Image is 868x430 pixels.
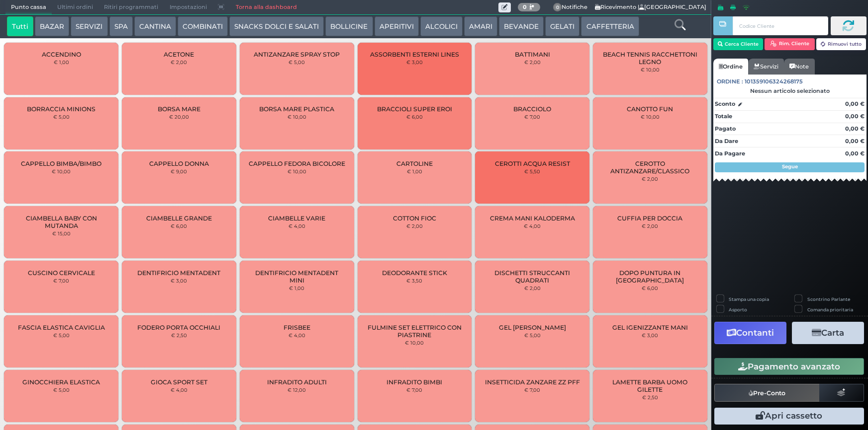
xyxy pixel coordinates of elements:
[715,100,735,108] strong: Sconto
[601,160,699,175] span: CEROTTO ANTIZANZARE/CLASSICO
[171,223,187,229] small: € 6,00
[642,223,658,229] small: € 2,00
[382,269,447,277] span: DEODORANTE STICK
[134,16,176,36] button: CANTINA
[288,114,306,120] small: € 10,00
[420,16,463,36] button: ALCOLICI
[524,114,540,120] small: € 7,00
[98,0,164,14] span: Ritiri programmati
[12,215,110,229] span: CIAMBELLA BABY CON MUTANDA
[545,16,579,36] button: GELATI
[601,269,699,284] span: DOPO PUNTURA IN [GEOGRAPHIC_DATA]
[151,378,207,386] span: GIOCA SPORT SET
[164,51,194,58] span: ACETONE
[149,160,209,167] span: CAPPELLO DONNA
[27,105,96,113] span: BORRACCIA MINIONS
[405,340,424,346] small: € 10,00
[396,160,433,167] span: CARTOLINE
[267,378,327,386] span: INFRADITO ADULTI
[171,278,187,284] small: € 3,00
[109,16,133,36] button: SPA
[485,378,580,386] span: INSETTICIDA ZANZARE ZZ PFF
[714,384,820,402] button: Pre-Conto
[715,125,736,132] strong: Pagato
[169,114,189,120] small: € 20,00
[21,160,101,167] span: CAPPELLO BIMBA/BIMBO
[171,387,188,393] small: € 4,00
[254,51,340,58] span: ANTIZANZARE SPRAY STOP
[464,16,497,36] button: AMARI
[289,332,305,338] small: € 4,00
[553,3,562,12] span: 0
[845,150,865,157] strong: 0,00 €
[845,125,865,132] strong: 0,00 €
[845,138,865,144] strong: 0,00 €
[499,324,566,331] span: GEL [PERSON_NAME]
[377,105,452,113] span: BRACCIOLI SUPER EROI
[513,105,551,113] span: BRACCIOLO
[229,16,324,36] button: SNACKS DOLCI E SALATI
[617,215,682,222] span: CUFFIA PER DOCCIA
[627,105,673,113] span: CANOTTO FUN
[288,387,306,393] small: € 12,00
[729,306,747,313] label: Asporto
[288,168,306,174] small: € 10,00
[642,176,658,182] small: € 2,00
[52,0,98,14] span: Ultimi ordini
[406,278,422,284] small: € 3,50
[248,269,346,284] span: DENTIFRICIO MENTADENT MINI
[782,163,798,170] strong: Segue
[523,3,527,10] b: 0
[792,322,864,344] button: Carta
[259,105,334,113] span: BORSA MARE PLASTICA
[393,215,436,222] span: COTTON FIOC
[406,387,422,393] small: € 7,00
[137,324,220,331] span: FODERO PORTA OCCHIALI
[601,51,699,66] span: BEACH TENNIS RACCHETTONI LEGNO
[171,332,187,338] small: € 2,50
[816,38,867,50] button: Rimuovi tutto
[171,59,187,65] small: € 2,00
[42,51,81,58] span: ACCENDINO
[713,87,867,94] div: Nessun articolo selezionato
[524,332,541,338] small: € 5,00
[370,51,459,58] span: ASSORBENTI ESTERNI LINES
[845,113,865,120] strong: 0,00 €
[325,16,373,36] button: BOLLICINE
[748,59,784,74] a: Servizi
[249,160,345,167] span: CAPPELLO FEDORA BICOLORE
[612,324,688,331] span: GEL IGENIZZANTE MANI
[499,16,544,36] button: BEVANDE
[406,114,423,120] small: € 6,00
[784,59,814,74] a: Note
[28,269,95,277] span: CUSCINO CERVICALE
[178,16,228,36] button: COMBINATI
[524,168,540,174] small: € 5,50
[230,0,302,14] a: Torna alla dashboard
[71,16,107,36] button: SERVIZI
[524,59,541,65] small: € 2,00
[289,59,305,65] small: € 5,00
[524,223,541,229] small: € 4,00
[375,16,419,36] button: APERITIVI
[714,358,864,375] button: Pagamento avanzato
[7,16,33,36] button: Tutti
[53,114,70,120] small: € 5,00
[713,59,748,74] a: Ordine
[524,387,540,393] small: € 7,00
[524,285,541,291] small: € 2,00
[289,223,305,229] small: € 4,00
[53,332,70,338] small: € 5,00
[268,215,325,222] span: CIAMBELLE VARIE
[642,394,658,400] small: € 2,50
[18,324,105,331] span: FASCIA ELASTICA CAVIGLIA
[490,215,575,222] span: CREMA MANI KALODERMA
[807,296,850,302] label: Scontrino Parlante
[745,77,803,86] span: 101359106324268175
[715,138,738,144] strong: Da Dare
[289,285,304,291] small: € 1,00
[52,168,71,174] small: € 10,00
[642,332,658,338] small: € 3,00
[171,168,187,174] small: € 9,00
[733,16,828,35] input: Codice Cliente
